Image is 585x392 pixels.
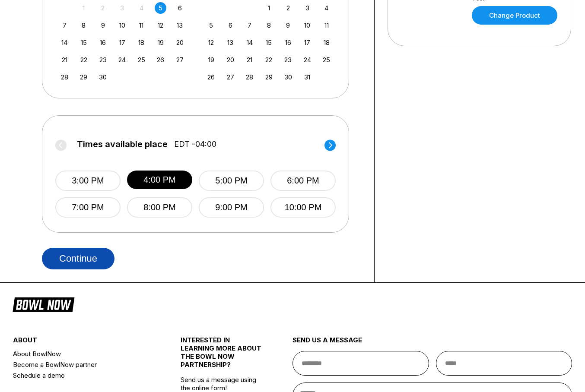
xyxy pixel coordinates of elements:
div: Choose Saturday, September 6th, 2025 [174,2,186,14]
div: Choose Monday, October 6th, 2025 [225,19,236,31]
div: Choose Friday, October 10th, 2025 [302,19,313,31]
div: Choose Friday, October 3rd, 2025 [302,2,313,14]
div: Choose Thursday, October 23rd, 2025 [282,54,294,66]
div: Choose Friday, October 24th, 2025 [302,54,313,66]
div: Choose Thursday, September 11th, 2025 [136,19,147,31]
div: Choose Wednesday, October 15th, 2025 [263,37,275,48]
div: Choose Monday, October 20th, 2025 [225,54,236,66]
div: Choose Tuesday, October 28th, 2025 [244,71,255,83]
div: month 2025-09 [57,1,187,83]
div: Choose Thursday, October 30th, 2025 [282,71,294,83]
div: Choose Monday, September 8th, 2025 [78,19,89,31]
div: send us a message [292,336,572,351]
div: Choose Wednesday, September 17th, 2025 [116,37,128,48]
div: Choose Thursday, October 9th, 2025 [282,19,294,31]
div: Choose Sunday, September 7th, 2025 [59,19,70,31]
div: Choose Wednesday, October 29th, 2025 [263,71,275,83]
div: Choose Thursday, October 2nd, 2025 [282,2,294,14]
div: Choose Saturday, September 27th, 2025 [174,54,186,66]
button: 10:00 PM [270,197,336,218]
div: Choose Wednesday, October 1st, 2025 [263,2,275,14]
button: 7:00 PM [55,197,121,218]
div: Choose Sunday, October 26th, 2025 [205,71,217,83]
div: Choose Tuesday, October 7th, 2025 [244,19,255,31]
div: Choose Tuesday, October 21st, 2025 [244,54,255,66]
div: Choose Sunday, September 28th, 2025 [59,71,70,83]
a: Schedule a demo [13,370,153,381]
div: Not available Monday, September 1st, 2025 [78,2,89,14]
div: Choose Saturday, October 25th, 2025 [321,54,332,66]
div: Choose Thursday, September 25th, 2025 [136,54,147,66]
div: Choose Friday, October 31st, 2025 [302,71,313,83]
div: Choose Friday, September 5th, 2025 [155,2,166,14]
div: Choose Saturday, October 18th, 2025 [321,37,332,48]
div: Choose Sunday, September 14th, 2025 [59,37,70,48]
div: Choose Sunday, October 5th, 2025 [205,19,217,31]
span: Times available place [77,139,168,149]
div: Choose Tuesday, October 14th, 2025 [244,37,255,48]
div: INTERESTED IN LEARNING MORE ABOUT THE BOWL NOW PARTNERSHIP? [181,336,264,376]
button: 3:00 PM [55,171,121,191]
div: Choose Monday, September 29th, 2025 [78,71,89,83]
div: Choose Wednesday, September 24th, 2025 [116,54,128,66]
div: Not available Tuesday, September 2nd, 2025 [97,2,109,14]
button: 6:00 PM [270,171,336,191]
div: Not available Wednesday, September 3rd, 2025 [116,2,128,14]
div: Choose Monday, September 15th, 2025 [78,37,89,48]
div: Choose Monday, October 13th, 2025 [225,37,236,48]
button: 5:00 PM [199,171,264,191]
a: Become a BowlNow partner [13,359,153,370]
div: Choose Sunday, October 19th, 2025 [205,54,217,66]
div: Choose Monday, October 27th, 2025 [225,71,236,83]
button: 4:00 PM [127,171,192,189]
div: Choose Tuesday, September 23rd, 2025 [97,54,109,66]
div: Choose Wednesday, October 22nd, 2025 [263,54,275,66]
div: Choose Tuesday, September 9th, 2025 [97,19,109,31]
div: Choose Thursday, October 16th, 2025 [282,37,294,48]
a: About BowlNow [13,348,153,359]
div: Choose Monday, September 22nd, 2025 [78,54,89,66]
button: 8:00 PM [127,197,192,218]
a: Change Product [472,6,557,25]
div: Choose Friday, September 12th, 2025 [155,19,166,31]
div: Choose Tuesday, September 30th, 2025 [97,71,109,83]
div: Choose Saturday, October 11th, 2025 [321,19,332,31]
div: Choose Sunday, September 21st, 2025 [59,54,70,66]
div: Choose Wednesday, October 8th, 2025 [263,19,275,31]
div: Choose Friday, October 17th, 2025 [302,37,313,48]
div: Choose Sunday, October 12th, 2025 [205,37,217,48]
div: month 2025-10 [204,1,334,83]
button: 9:00 PM [199,197,264,218]
div: Choose Saturday, September 20th, 2025 [174,37,186,48]
div: Choose Tuesday, September 16th, 2025 [97,37,109,48]
div: Choose Saturday, September 13th, 2025 [174,19,186,31]
div: Choose Thursday, September 18th, 2025 [136,37,147,48]
div: Not available Thursday, September 4th, 2025 [136,2,147,14]
div: Choose Friday, September 19th, 2025 [155,37,166,48]
div: Choose Friday, September 26th, 2025 [155,54,166,66]
div: Choose Wednesday, September 10th, 2025 [116,19,128,31]
div: about [13,336,153,348]
button: Continue [42,248,114,269]
span: EDT -04:00 [174,139,216,149]
div: Choose Saturday, October 4th, 2025 [321,2,332,14]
